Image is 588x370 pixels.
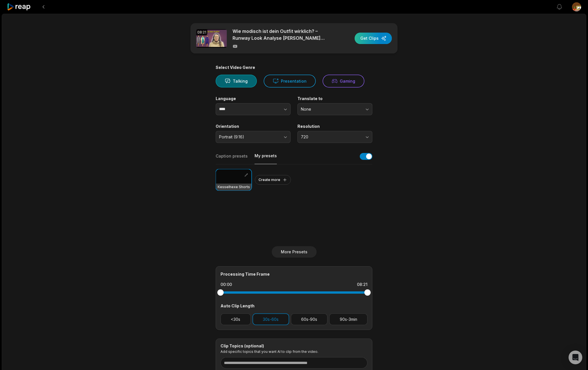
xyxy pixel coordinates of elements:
[216,65,372,70] div: Select Video Genre
[291,313,328,325] button: 60s-90s
[220,313,251,325] button: <30s
[216,153,248,164] button: Caption presets
[323,75,364,87] button: Gaming
[220,349,367,354] p: Add specific topics that you want AI to clip from the video.
[196,29,207,35] div: 08:21
[297,96,372,101] label: Translate to
[216,131,291,143] button: Portrait (9:16)
[355,33,392,44] button: Get Clips
[329,313,367,325] button: 90s-3min
[253,313,289,325] button: 30s-60s
[272,246,317,258] button: More Presets
[218,185,250,189] h3: Kesselhexe Shorts
[220,282,232,287] div: 00:00
[357,282,367,287] div: 08:21
[220,303,367,309] div: Auto Clip Length
[255,175,291,185] button: Create more
[216,75,257,87] button: Talking
[297,124,372,129] label: Resolution
[301,134,361,140] span: 720
[569,351,582,364] div: Open Intercom Messenger
[264,75,316,87] button: Presentation
[297,131,372,143] button: 720
[255,153,277,164] button: My presets
[216,124,291,129] label: Orientation
[220,343,367,349] div: Clip Topics (optional)
[219,134,279,140] span: Portrait (9:16)
[220,271,367,277] div: Processing Time Frame
[297,103,372,115] button: None
[216,96,291,101] label: Language
[233,28,331,41] p: Wie modisch ist dein Outfit wirklich? – Runway Look Analyse [PERSON_NAME] 2025/26
[301,107,361,112] span: None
